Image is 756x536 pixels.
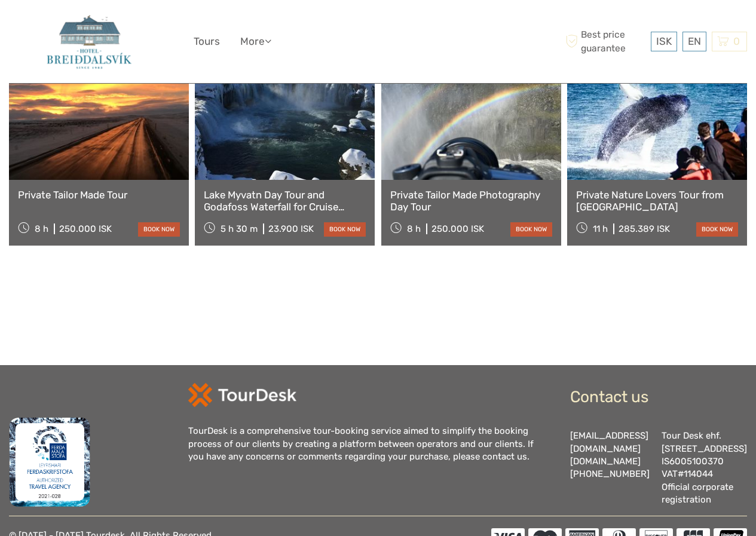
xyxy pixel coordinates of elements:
img: fms.png [9,417,90,507]
span: ISK [656,35,672,47]
a: More [240,33,271,50]
h2: Contact us [570,388,747,407]
button: Open LiveChat chat widget [137,19,152,33]
a: Private Nature Lovers Tour from [GEOGRAPHIC_DATA] [576,189,738,213]
span: 5 h 30 m [221,223,258,234]
a: book now [696,222,738,236]
a: Private Tailor Made Photography Day Tour [390,189,552,213]
a: Tours [194,33,220,50]
img: 2448-51b0dc00-3c6d-4da0-812a-e099997996f9_logo_big.jpg [41,9,137,74]
span: 11 h [593,223,608,234]
span: 0 [731,35,742,47]
div: EN [682,32,706,51]
div: TourDesk is a comprehensive tour-booking service aimed to simplify the booking process of our cli... [188,425,545,463]
div: Tour Desk ehf. [STREET_ADDRESS] IS6005100370 VAT#114044 [662,430,747,507]
span: Best price guarantee [562,28,648,54]
p: We're away right now. Please check back later! [17,21,135,30]
a: book now [138,222,180,236]
a: book now [510,222,552,236]
a: Official corporate registration [662,482,733,505]
a: Lake Myvatn Day Tour and Godafoss Waterfall for Cruise Ships from [GEOGRAPHIC_DATA] Port [204,189,366,213]
a: [DOMAIN_NAME] [570,456,641,467]
span: 8 h [35,223,48,234]
div: [EMAIL_ADDRESS][DOMAIN_NAME] [PHONE_NUMBER] [570,430,650,507]
span: 8 h [407,223,421,234]
a: book now [324,222,366,236]
div: 250.000 ISK [431,223,484,234]
div: 285.389 ISK [619,223,670,234]
a: Private Tailor Made Tour [18,189,180,201]
div: 23.900 ISK [268,223,314,234]
img: td-logo-white.png [188,383,296,407]
div: 250.000 ISK [59,223,112,234]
